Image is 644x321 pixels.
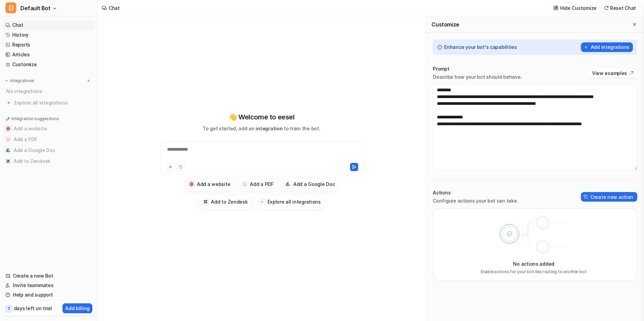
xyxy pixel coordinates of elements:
[255,194,325,209] button: Explore all integrations
[3,134,95,145] button: Add a PDFAdd a PDF
[250,181,273,188] h3: Add a PDF
[10,78,34,83] p: Integrations
[12,116,59,122] p: Integration suggestions
[433,74,522,80] p: Describe how your bot should behave.
[5,2,16,13] span: D
[3,20,95,30] a: Chat
[4,78,9,83] img: expand menu
[3,281,95,290] a: Invite teammates
[242,182,247,186] img: Add a PDF
[211,198,247,205] h3: Add to Zendesk
[197,181,230,188] h3: Add a website
[203,200,208,204] img: Add to Zendesk
[553,5,558,11] img: customize
[14,305,52,312] p: days left on trial
[433,197,518,204] p: Configure actions your bot can take.
[268,198,321,205] h3: Explore all integrations
[551,3,599,13] button: Hide Customize
[630,20,639,29] button: Close flyout
[3,30,95,40] a: History
[20,3,51,13] span: Default Bot
[581,192,637,202] button: Create new action
[481,269,587,275] p: Enable actions for your bot like routing to another bot
[203,125,320,132] p: To get started, add an to train the bot.
[3,156,95,167] button: Add to ZendeskAdd to Zendesk
[109,4,120,12] div: Chat
[433,65,522,72] p: Prompt
[237,177,277,192] button: Add a PDFAdd a PDF
[560,4,596,12] p: Hide Customize
[602,3,639,13] button: Reset Chat
[280,177,339,192] button: Add a Google DocAdd a Google Doc
[3,77,36,84] button: Integrations
[14,97,92,108] span: Explore all integrations
[3,40,95,50] a: Reports
[4,86,95,97] div: No integrations
[3,60,95,69] a: Customize
[5,99,12,106] img: explore all integrations
[256,126,282,131] span: integration
[228,112,295,122] p: 👋 Welcome to eesel
[3,145,95,156] button: Add a Google DocAdd a Google Doc
[3,290,95,300] a: Help and support
[6,137,10,141] img: Add a PDF
[184,177,234,192] button: Add a websiteAdd a website
[431,21,459,28] h2: Customize
[62,303,92,313] button: Add billing
[7,306,10,312] p: 7
[589,68,637,78] button: View examples
[584,194,588,199] img: create-action-icon.svg
[293,181,335,188] h3: Add a Google Doc
[444,44,517,51] p: Enhance your bot's capabilities
[3,98,95,108] a: Explore all integrations
[86,78,91,83] img: menu_add.svg
[189,182,194,186] img: Add a website
[433,189,518,196] p: Actions
[6,159,10,163] img: Add to Zendesk
[604,5,609,11] img: reset
[286,182,290,186] img: Add a Google Doc
[513,260,554,267] p: No actions added
[3,123,95,134] button: Add a websiteAdd a website
[6,127,10,131] img: Add a website
[65,305,90,312] p: Add billing
[3,271,95,281] a: Create a new Bot
[6,148,10,152] img: Add a Google Doc
[198,194,252,209] button: Add to ZendeskAdd to Zendesk
[581,42,633,52] button: Add integrations
[3,50,95,59] a: Articles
